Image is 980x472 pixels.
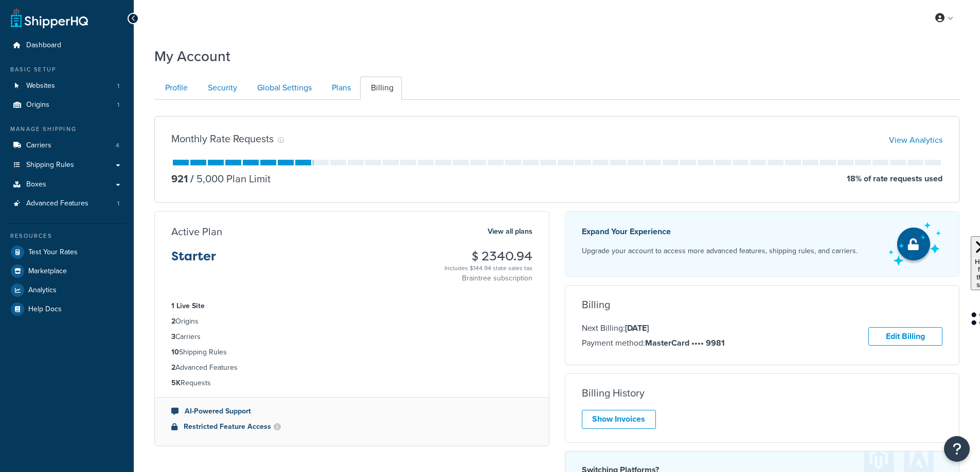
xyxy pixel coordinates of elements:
[171,377,181,388] strong: 5K
[8,175,126,194] a: Boxes
[8,77,126,96] a: Websites 1
[444,273,532,284] p: Braintree subscription
[360,77,402,100] a: Billing
[8,232,126,240] div: Resources
[28,248,78,257] span: Test Your Rates
[171,172,188,186] p: 921
[171,316,532,327] li: Origins
[171,347,532,358] li: Shipping Rules
[171,316,175,327] strong: 2
[444,263,532,273] div: Includes $144.94 state sales tax
[8,96,126,115] li: Origins
[26,141,51,150] span: Carriers
[190,171,194,186] span: /
[171,331,175,342] strong: 3
[625,322,649,334] strong: [DATE]
[26,180,46,189] span: Boxes
[8,77,126,96] li: Websites
[26,101,49,109] span: Origins
[889,134,942,146] a: View Analytics
[171,133,274,144] h3: Monthly Rate Requests
[197,77,245,100] a: Security
[117,101,119,109] span: 1
[582,322,725,335] p: Next Billing:
[116,141,119,150] span: 4
[8,136,126,155] li: Carriers
[8,243,126,261] a: Test Your Rates
[8,36,126,55] a: Dashboard
[8,194,126,213] a: Advanced Features 1
[171,250,216,271] h3: Starter
[28,267,67,276] span: Marketplace
[26,199,88,208] span: Advanced Features
[171,347,179,357] strong: 10
[582,299,610,310] h3: Billing
[868,327,942,346] a: Edit Billing
[8,136,126,155] a: Carriers 4
[171,377,532,389] li: Requests
[847,172,942,186] p: 18 % of rate requests used
[28,305,62,314] span: Help Docs
[321,77,359,100] a: Plans
[28,286,57,295] span: Analytics
[488,225,532,238] a: View all plans
[188,172,271,186] p: 5,000 Plan Limit
[117,82,119,90] span: 1
[944,436,970,462] button: Open Resource Center
[171,331,532,343] li: Carriers
[444,250,532,263] h3: $ 2340.94
[11,8,88,28] a: ShipperHQ Home
[117,199,119,208] span: 1
[171,362,175,373] strong: 2
[645,337,725,349] strong: MasterCard •••• 9981
[565,211,960,277] a: Expand Your Experience Upgrade your account to access more advanced features, shipping rules, and...
[582,336,725,350] p: Payment method:
[26,161,74,169] span: Shipping Rules
[582,387,645,399] h3: Billing History
[582,244,858,258] p: Upgrade your account to access more advanced features, shipping rules, and carriers.
[246,77,320,100] a: Global Settings
[8,262,126,280] a: Marketplace
[171,226,222,237] h3: Active Plan
[171,362,532,373] li: Advanced Features
[8,65,126,74] div: Basic Setup
[171,300,205,311] strong: 1 Live Site
[154,46,230,66] h1: My Account
[171,421,532,432] li: Restricted Feature Access
[8,96,126,115] a: Origins 1
[8,125,126,134] div: Manage Shipping
[26,41,61,50] span: Dashboard
[582,410,656,429] a: Show Invoices
[154,77,196,100] a: Profile
[26,82,55,90] span: Websites
[8,156,126,175] a: Shipping Rules
[582,224,858,239] p: Expand Your Experience
[8,194,126,213] li: Advanced Features
[8,300,126,318] a: Help Docs
[171,406,532,417] li: AI-Powered Support
[8,281,126,299] a: Analytics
